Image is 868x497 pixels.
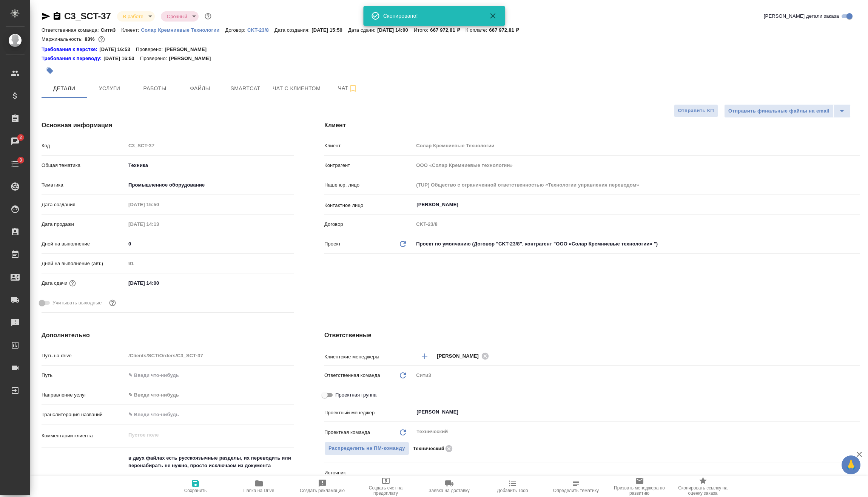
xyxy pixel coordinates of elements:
[136,46,165,53] p: Проверено:
[842,455,860,474] button: 🙏
[324,429,370,436] p: Проектная команда
[42,221,126,228] p: Дата продажи
[274,27,311,33] p: Дата создания:
[42,55,103,62] a: Требования к переводу:
[437,351,491,361] div: [PERSON_NAME]
[42,36,85,42] p: Маржинальность:
[126,409,294,420] input: ✎ Введи что-нибудь
[724,104,834,118] button: Отправить финальные файлы на email
[42,352,126,360] p: Путь на drive
[42,162,126,169] p: Общая тематика
[324,142,413,150] p: Клиент
[414,27,430,33] p: Итого:
[671,476,735,497] button: Скопировать ссылку на оценку заказа
[330,83,366,93] span: Чат
[15,134,26,141] span: 2
[165,13,190,20] button: Срочный
[117,11,155,22] div: В работе
[324,181,413,189] p: Наше юр. лицо
[413,219,860,230] input: Пустое поле
[164,476,227,497] button: Сохранить
[413,445,444,452] p: Технический
[52,299,102,307] span: Учитывать выходные
[121,13,146,20] button: В работе
[42,331,294,340] h4: Дополнительно
[324,442,409,455] button: Распределить на ПМ-команду
[377,27,414,33] p: [DATE] 14:00
[126,350,294,361] input: Пустое поле
[101,27,122,33] p: Сити3
[413,369,860,382] div: Сити3
[42,12,51,21] button: Скопировать ссылку для ЯМессенджера
[489,27,524,33] p: 667 972,81 ₽
[324,409,413,417] p: Проектный менеджер
[108,298,117,308] button: Выбери, если сб и вс нужно считать рабочими днями для выполнения заказа.
[68,278,77,288] button: Если добавить услуги и заполнить их объемом, то дата рассчитается автоматически
[324,469,413,477] p: Источник
[247,27,274,33] p: CKT-23/8
[126,389,294,401] div: ✎ Введи что-нибудь
[413,160,860,171] input: Пустое поле
[437,352,483,360] span: [PERSON_NAME]
[126,258,294,269] input: Пустое поле
[678,106,714,115] span: Отправить КП
[64,11,111,21] a: C3_SCT-37
[311,27,348,33] p: [DATE] 15:50
[324,121,860,130] h4: Клиент
[2,154,28,173] a: 3
[300,488,345,493] span: Создать рекламацию
[856,355,857,357] button: Open
[324,202,413,209] p: Контактное лицо
[126,199,192,210] input: Пустое поле
[184,488,207,493] span: Сохранить
[46,84,82,93] span: Детали
[42,62,58,79] button: Добавить тэг
[165,46,212,53] p: [PERSON_NAME]
[126,179,294,191] div: Промышленное оборудование
[324,331,860,340] h4: Ответственные
[484,11,502,20] button: Закрыть
[497,488,528,493] span: Добавить Todo
[126,238,294,249] input: ✎ Введи что-нибудь
[324,442,409,455] span: В заказе уже есть ответственный ПМ или ПМ группа
[383,12,478,20] div: Скопировано!
[429,488,469,493] span: Заявка на доставку
[140,55,169,62] p: Проверено:
[42,27,101,33] p: Ответственная команда:
[126,219,192,230] input: Пустое поле
[359,485,413,496] span: Создать счет на предоплату
[42,260,126,267] p: Дней на выполнение (авт.)
[42,279,68,287] p: Дата сдачи
[724,104,851,118] div: split button
[99,46,136,53] p: [DATE] 16:53
[348,84,358,93] svg: Подписаться
[182,84,218,93] span: Файлы
[728,107,829,116] span: Отправить финальные файлы на email
[42,432,126,440] p: Комментарии клиента
[126,140,294,151] input: Пустое поле
[141,27,225,33] p: Солар Кремниевые Технологии
[354,476,418,497] button: Создать счет на предоплату
[413,179,860,190] input: Пустое поле
[169,55,216,62] p: [PERSON_NAME]
[430,27,465,33] p: 667 972,81 ₽
[85,36,96,42] p: 83%
[42,201,126,208] p: Дата создания
[227,476,291,497] button: Папка на Drive
[42,372,126,379] p: Путь
[42,142,126,150] p: Код
[121,27,141,33] p: Клиент:
[553,488,599,493] span: Определить тематику
[15,156,26,164] span: 3
[328,444,405,453] span: Распределить на ПМ-команду
[2,132,28,151] a: 2
[161,11,199,22] div: В работе
[481,476,544,497] button: Добавить Todo
[324,221,413,228] p: Договор
[324,240,341,248] p: Проект
[324,353,413,361] p: Клиентские менеджеры
[324,372,380,379] p: Ответственная команда
[856,411,857,413] button: Open
[608,476,671,497] button: Призвать менеджера по развитию
[126,159,294,172] div: Техника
